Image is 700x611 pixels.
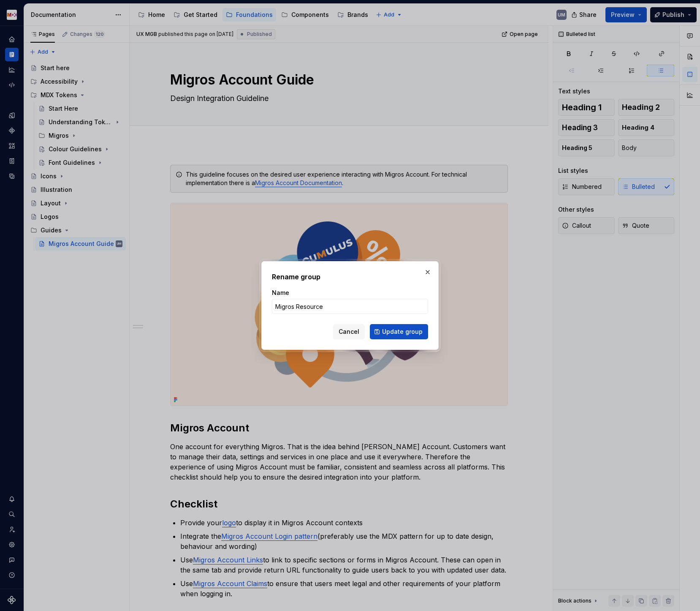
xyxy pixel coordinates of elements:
[339,327,359,336] span: Cancel
[272,289,289,297] label: Name
[333,324,365,339] button: Cancel
[370,324,428,339] button: Update group
[382,327,423,336] span: Update group
[272,272,428,282] h2: Rename group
